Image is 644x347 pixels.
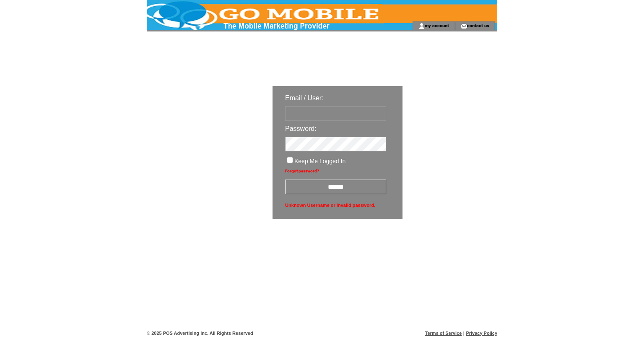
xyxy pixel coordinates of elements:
a: contact us [467,23,489,28]
a: Privacy Policy [466,331,497,336]
span: Email / User: [285,94,324,102]
span: Keep Me Logged In [294,158,345,164]
a: Forgot password? [285,169,319,173]
span: Password: [285,125,317,132]
span: © 2025 POS Advertising Inc. All Rights Reserved [147,331,253,336]
img: transparent.png [427,240,469,250]
span: | [463,331,465,336]
img: account_icon.gif [418,23,425,29]
a: Terms of Service [425,331,462,336]
img: contact_us_icon.gif [461,23,467,29]
span: Unknown Username or invalid password. [285,201,386,210]
a: my account [425,23,449,28]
